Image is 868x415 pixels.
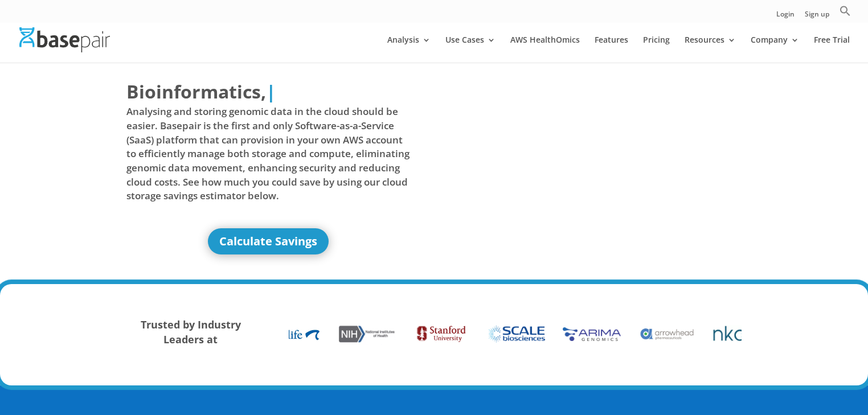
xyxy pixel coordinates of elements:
a: Resources [685,36,736,63]
a: Calculate Savings [208,228,329,254]
a: Company [751,36,799,63]
a: Login [776,11,795,23]
img: Basepair [19,27,110,52]
span: | [266,79,276,104]
a: Analysis [387,36,431,63]
span: Analysing and storing genomic data in the cloud should be easier. Basepair is the first and only ... [126,105,410,203]
iframe: Basepair - NGS Analysis Simplified [443,79,726,238]
a: Search Icon Link [840,5,851,23]
a: Features [595,36,628,63]
strong: Trusted by Industry Leaders at [141,318,241,346]
a: AWS HealthOmics [510,36,580,63]
a: Pricing [643,36,670,63]
span: Bioinformatics, [126,79,266,105]
a: Use Cases [445,36,496,63]
svg: Search [840,5,851,17]
a: Sign up [805,11,829,23]
a: Free Trial [814,36,850,63]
